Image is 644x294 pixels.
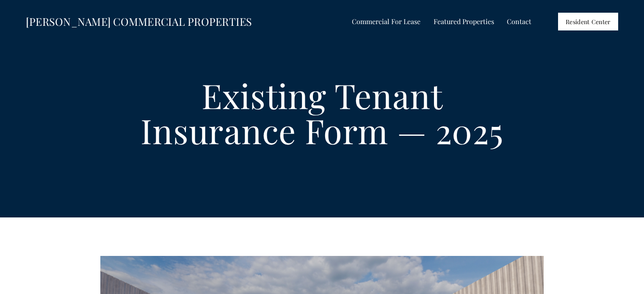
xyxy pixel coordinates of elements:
a: [PERSON_NAME] COMMERCIAL PROPERTIES [26,14,252,28]
span: Commercial For Lease [352,16,420,27]
a: Resident Center [558,13,619,30]
a: folder dropdown [434,16,494,28]
a: Contact [507,16,531,28]
h1: Existing Tenant Insurance Form — 2025 [125,78,519,148]
a: folder dropdown [352,16,420,28]
span: Featured Properties [434,16,494,27]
